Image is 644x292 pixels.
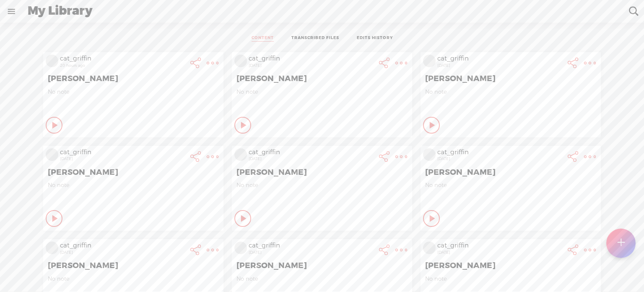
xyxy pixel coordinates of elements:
a: CONTENT [252,35,274,42]
img: videoLoading.png [46,242,58,254]
span: No note [425,88,596,95]
div: cat_griffin [60,55,186,63]
div: cat_griffin [249,148,374,157]
span: No note [48,275,219,282]
img: videoLoading.png [423,55,436,67]
img: videoLoading.png [46,148,58,161]
span: [PERSON_NAME] [48,167,219,177]
img: videoLoading.png [423,242,436,254]
span: No note [425,182,596,189]
span: No note [48,182,219,189]
div: [DATE] [249,63,374,68]
span: No note [236,88,408,95]
span: [PERSON_NAME] [48,74,219,84]
div: cat_griffin [60,148,186,157]
span: [PERSON_NAME] [425,260,596,271]
span: [PERSON_NAME] [48,260,219,271]
span: [PERSON_NAME] [425,167,596,177]
img: videoLoading.png [234,148,247,161]
div: cat_griffin [437,148,563,157]
div: [DATE] [249,156,374,161]
span: [PERSON_NAME] [236,260,408,271]
img: videoLoading.png [234,242,247,254]
div: 20 hours ago [60,63,186,68]
div: cat_griffin [60,242,186,250]
span: [PERSON_NAME] [236,74,408,84]
div: [DATE] [249,250,374,255]
img: videoLoading.png [423,148,436,161]
span: No note [425,275,596,282]
div: [DATE] [437,250,563,255]
div: cat_griffin [437,55,563,63]
div: [DATE] [437,156,563,161]
img: videoLoading.png [234,55,247,67]
div: [DATE] [437,63,563,68]
span: [PERSON_NAME] [236,167,408,177]
span: No note [236,275,408,282]
div: [DATE] [60,250,186,255]
div: My Library [22,0,623,22]
span: [PERSON_NAME] [425,74,596,84]
span: No note [236,182,408,189]
div: cat_griffin [249,242,374,250]
a: TRANSCRIBED FILES [291,35,339,42]
a: EDITS HISTORY [357,35,393,42]
img: videoLoading.png [46,55,58,67]
div: cat_griffin [437,242,563,250]
div: cat_griffin [249,55,374,63]
div: [DATE] [60,156,186,161]
span: No note [48,88,219,95]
